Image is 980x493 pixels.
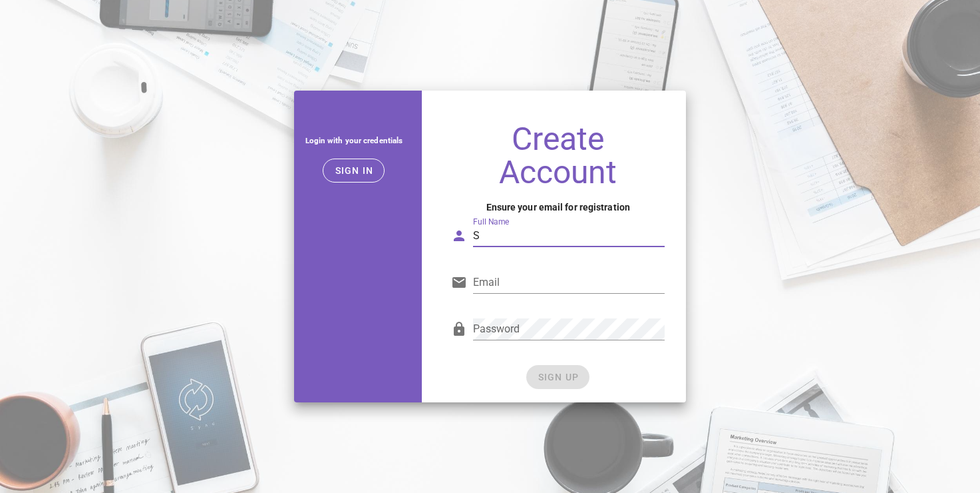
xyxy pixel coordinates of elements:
label: Full Name [473,217,509,227]
button: Sign in [323,159,385,183]
iframe: Tidio Chat [798,407,974,470]
input: Your full name (e.g. John Doe) [473,225,665,246]
h4: Ensure your email for registration [451,200,665,215]
h1: Create Account [451,123,665,189]
h5: Login with your credentials [305,133,404,148]
span: Sign in [334,165,373,176]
